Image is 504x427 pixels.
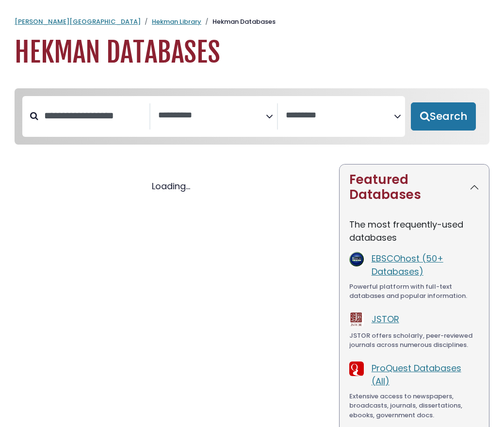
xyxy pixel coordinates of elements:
a: JSTOR [372,313,399,325]
a: Hekman Library [152,17,201,26]
div: Loading... [15,180,327,193]
p: The most frequently-used databases [349,218,479,244]
input: Search database by title or keyword [38,108,149,124]
button: Featured Databases [340,164,489,210]
button: Submit for Search Results [411,102,476,131]
li: Hekman Databases [201,17,276,27]
nav: Search filters [15,88,489,145]
a: [PERSON_NAME][GEOGRAPHIC_DATA] [15,17,141,26]
h1: Hekman Databases [15,36,489,69]
a: EBSCOhost (50+ Databases) [372,252,443,278]
div: Extensive access to newspapers, broadcasts, journals, dissertations, ebooks, government docs. [349,392,479,420]
nav: breadcrumb [15,17,489,27]
textarea: Search [158,111,266,121]
div: Powerful platform with full-text databases and popular information. [349,282,479,301]
a: ProQuest Databases (All) [372,362,461,387]
div: JSTOR offers scholarly, peer-reviewed journals across numerous disciplines. [349,331,479,350]
textarea: Search [286,111,394,121]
